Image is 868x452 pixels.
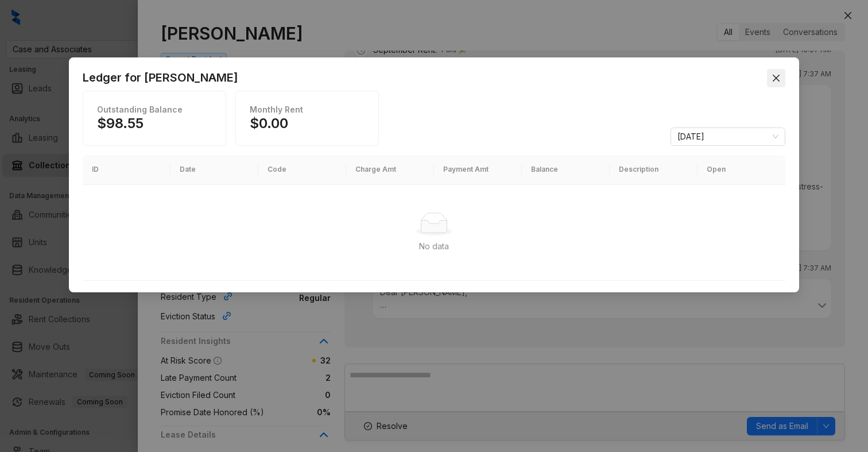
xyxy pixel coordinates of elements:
div: Ledger for [PERSON_NAME] [83,69,785,86]
th: Open [697,155,785,185]
h1: Monthly Rent [250,105,361,115]
button: Close [767,69,785,87]
div: No data [96,240,772,253]
span: close [772,74,781,83]
th: Code [258,155,346,185]
span: October 2025 [677,128,778,145]
th: Description [610,155,697,185]
h1: $0.00 [250,115,365,132]
h1: Outstanding Balance [97,105,208,115]
h1: $98.55 [97,115,212,132]
th: Balance [522,155,610,185]
th: ID [83,155,170,185]
th: Charge Amt [346,155,434,185]
th: Payment Amt [434,155,522,185]
th: Date [170,155,258,185]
